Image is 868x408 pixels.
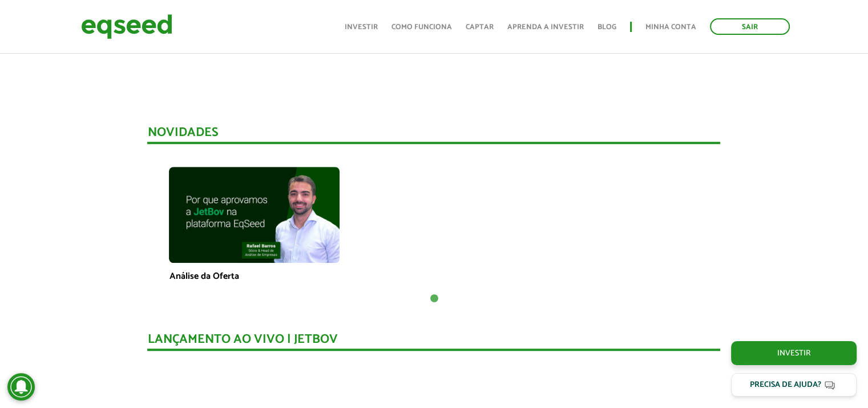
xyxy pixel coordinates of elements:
[597,23,616,31] a: Blog
[710,18,790,35] a: Sair
[147,333,720,351] div: Lançamento ao vivo | JetBov
[428,293,439,305] button: 1 of 1
[645,23,696,31] a: Minha conta
[507,23,584,31] a: Aprenda a investir
[731,341,857,365] a: Investir
[81,11,172,42] img: EqSeed
[466,23,494,31] a: Captar
[169,271,340,282] p: Análise da Oferta
[147,126,720,144] div: Novidades
[169,167,340,263] img: maxresdefault.jpg
[391,23,452,31] a: Como funciona
[345,23,378,31] a: Investir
